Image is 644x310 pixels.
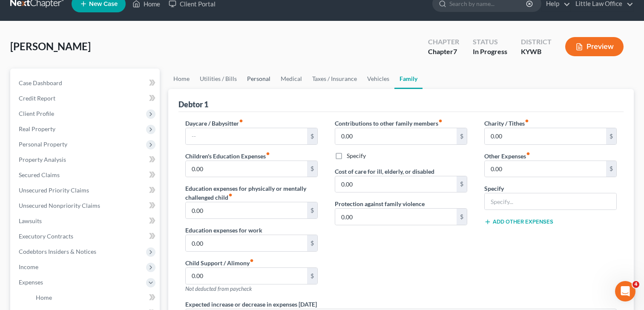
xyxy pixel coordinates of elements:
[525,119,529,123] i: fiber_manual_record
[276,69,307,89] a: Medical
[19,232,73,240] span: Executory Contracts
[29,290,160,305] a: Home
[428,47,459,57] div: Chapter
[19,171,60,178] span: Secured Claims
[335,128,457,144] input: --
[178,99,208,109] div: Debtor 1
[457,128,467,144] div: $
[239,119,243,123] i: fiber_manual_record
[186,202,307,218] input: --
[186,161,307,177] input: --
[186,235,307,251] input: --
[10,40,91,52] span: [PERSON_NAME]
[19,79,62,86] span: Case Dashboard
[250,258,254,263] i: fiber_manual_record
[606,128,616,144] div: $
[12,198,160,213] a: Unsecured Nonpriority Claims
[347,152,366,160] label: Specify
[473,37,507,47] div: Status
[307,69,362,89] a: Taxes / Insurance
[307,128,317,144] div: $
[186,128,307,144] input: --
[12,167,160,183] a: Secured Claims
[335,167,434,176] label: Cost of care for ill, elderly, or disabled
[19,125,55,132] span: Real Property
[19,95,55,102] span: Credit Report
[307,268,317,284] div: $
[185,226,262,235] label: Education expenses for work
[185,184,318,202] label: Education expenses for physically or mentally challenged child
[362,69,394,89] a: Vehicles
[335,199,425,208] label: Protection against family violence
[453,47,457,55] span: 7
[185,119,243,128] label: Daycare / Babysitter
[19,248,96,255] span: Codebtors Insiders & Notices
[89,1,118,7] span: New Case
[168,69,195,89] a: Home
[457,209,467,225] div: $
[19,217,42,224] span: Lawsuits
[19,110,54,117] span: Client Profile
[438,119,443,123] i: fiber_manual_record
[485,161,606,177] input: --
[228,193,233,197] i: fiber_manual_record
[266,152,270,156] i: fiber_manual_record
[19,202,100,209] span: Unsecured Nonpriority Claims
[335,176,457,192] input: --
[12,91,160,106] a: Credit Report
[473,47,507,57] div: In Progress
[307,161,317,177] div: $
[12,229,160,244] a: Executory Contracts
[632,281,639,288] span: 4
[485,193,616,210] input: Specify...
[19,263,38,270] span: Income
[185,300,317,309] label: Expected increase or decrease in expenses [DATE]
[484,119,529,128] label: Charity / Tithes
[521,37,552,47] div: District
[335,119,443,128] label: Contributions to other family members
[36,294,52,301] span: Home
[19,156,66,163] span: Property Analysis
[307,235,317,251] div: $
[428,37,459,47] div: Chapter
[242,69,276,89] a: Personal
[394,69,423,89] a: Family
[186,268,307,284] input: --
[485,128,606,144] input: --
[615,281,635,301] iframe: Intercom live chat
[12,183,160,198] a: Unsecured Priority Claims
[19,141,67,148] span: Personal Property
[19,278,43,286] span: Expenses
[484,184,504,193] label: Specify
[484,218,553,225] button: Add Other Expenses
[195,69,242,89] a: Utilities / Bills
[335,209,457,225] input: --
[307,202,317,218] div: $
[19,187,89,194] span: Unsecured Priority Claims
[12,152,160,167] a: Property Analysis
[457,176,467,192] div: $
[12,213,160,229] a: Lawsuits
[185,152,270,161] label: Children's Education Expenses
[606,161,616,177] div: $
[185,258,254,267] label: Child Support / Alimony
[12,75,160,91] a: Case Dashboard
[521,47,552,57] div: KYWB
[185,285,252,292] span: Not deducted from paycheck
[526,152,530,156] i: fiber_manual_record
[484,152,530,161] label: Other Expenses
[565,37,624,56] button: Preview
